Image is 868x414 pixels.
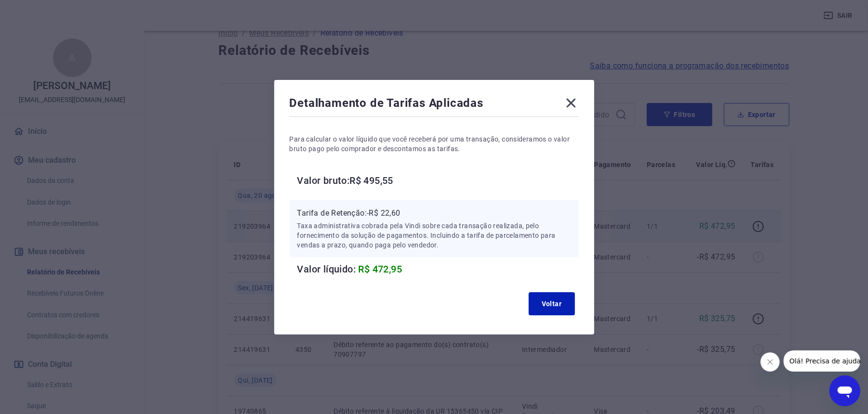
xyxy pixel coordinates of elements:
span: Olá! Precisa de ajuda? [6,7,81,14]
iframe: Botão para abrir a janela de mensagens [829,375,860,406]
h6: Valor líquido: [297,261,579,277]
span: R$ 472,95 [359,263,402,275]
p: Taxa administrativa cobrada pela Vindi sobre cada transação realizada, pelo fornecimento da soluç... [297,221,571,250]
iframe: Fechar mensagem [761,352,780,372]
h6: Valor bruto: R$ 495,55 [297,173,579,188]
p: Para calcular o valor líquido que você receberá por uma transação, consideramos o valor bruto pag... [290,134,579,154]
iframe: Mensagem da empresa [784,350,860,372]
div: Detalhamento de Tarifas Aplicadas [290,95,579,115]
p: Tarifa de Retenção: -R$ 22,60 [297,207,571,219]
button: Voltar [529,292,575,315]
